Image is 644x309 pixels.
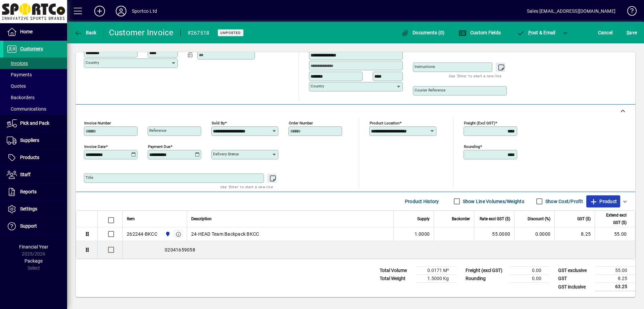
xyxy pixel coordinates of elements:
span: Invoices [7,61,28,66]
span: Pick and Pack [20,120,49,126]
a: Support [3,218,67,235]
mat-hint: Use 'Enter' to start a new line [449,72,501,80]
label: Show Cost/Profit [544,198,583,205]
td: Rounding [462,275,509,283]
div: 262244-BKCC [127,231,157,237]
span: Rate excl GST ($) [480,215,510,223]
span: Home [20,29,33,34]
button: Post & Email [513,27,559,39]
mat-label: Delivery status [213,152,239,156]
td: Total Volume [376,267,417,275]
a: Settings [3,201,67,218]
td: Freight (excl GST) [462,267,509,275]
span: Custom Fields [459,30,501,35]
td: GST inclusive [555,283,595,291]
span: GST ($) [577,215,591,223]
button: Product [586,195,620,207]
span: Products [20,155,39,160]
a: Invoices [3,57,67,69]
mat-label: Product location [370,121,399,125]
td: 0.0000 [514,227,554,241]
span: S [627,30,629,35]
span: Backorder [452,215,470,223]
a: Quotes [3,80,67,92]
span: Settings [20,206,37,211]
span: Reports [20,189,37,194]
span: Financial Year [19,244,48,249]
button: Save [625,27,639,39]
td: 8.25 [595,275,635,283]
mat-label: Payment due [148,144,170,149]
td: 8.25 [554,227,595,241]
a: Pick and Pack [3,115,67,132]
button: Custom Fields [457,27,502,39]
td: Total Weight [376,275,417,283]
a: Backorders [3,92,67,103]
span: Item [127,215,135,223]
mat-label: Courier Reference [415,88,445,92]
span: Communications [7,106,46,112]
mat-hint: Use 'Enter' to start a new line [220,183,273,191]
a: Reports [3,184,67,200]
span: 1.0000 [415,231,430,237]
span: Documents (0) [401,30,445,35]
span: Support [20,223,37,229]
span: Discount (%) [528,215,550,223]
td: 55.00 [595,267,635,275]
a: Suppliers [3,132,67,149]
td: 1.5000 Kg [417,275,457,283]
app-page-header-button: Back [67,27,104,39]
div: Customer Invoice [109,27,174,38]
span: Payments [7,72,32,77]
a: Home [3,24,67,40]
div: Sales [EMAIL_ADDRESS][DOMAIN_NAME] [527,6,615,16]
span: Quotes [7,83,26,89]
span: ave [627,27,637,38]
span: Sportco Ltd Warehouse [163,230,171,238]
span: P [528,30,531,35]
td: 0.0171 M³ [417,267,457,275]
span: Package [24,258,43,264]
button: Back [72,27,98,39]
a: Staff [3,166,67,183]
span: Staff [20,172,31,177]
mat-label: Sold by [212,121,225,125]
td: GST [555,275,595,283]
mat-label: Order number [289,121,313,125]
span: Customers [20,46,43,51]
button: Add [89,5,110,17]
mat-label: Instructions [415,64,435,69]
label: Show Line Volumes/Weights [462,198,524,205]
mat-label: Title [86,175,93,180]
a: Communications [3,103,67,115]
td: 0.00 [509,275,549,283]
mat-label: Rounding [464,144,480,149]
span: 24-HEAD Team Backpack BKCC [191,231,259,237]
div: 02041659058 [123,241,635,259]
mat-label: Reference [149,128,166,133]
div: 55.0000 [478,231,510,237]
span: Backorders [7,95,35,100]
button: Product History [402,195,442,207]
td: 55.00 [595,227,635,241]
td: 63.25 [595,283,635,291]
a: Products [3,149,67,166]
mat-label: Country [311,84,324,88]
button: Profile [110,5,132,17]
div: Sportco Ltd [132,6,157,16]
button: Documents (0) [399,27,446,39]
div: #267518 [187,28,210,38]
span: Extend excl GST ($) [599,211,627,226]
span: Back [74,30,97,35]
span: ost & Email [517,30,555,35]
span: Product [590,196,617,207]
span: Suppliers [20,138,39,143]
span: Unposted [220,31,241,35]
mat-label: Country [86,60,99,65]
span: Product History [405,196,439,207]
mat-label: Invoice date [84,144,106,149]
a: Payments [3,69,67,80]
span: Cancel [598,27,613,38]
td: 0.00 [509,267,549,275]
span: Description [191,215,212,223]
